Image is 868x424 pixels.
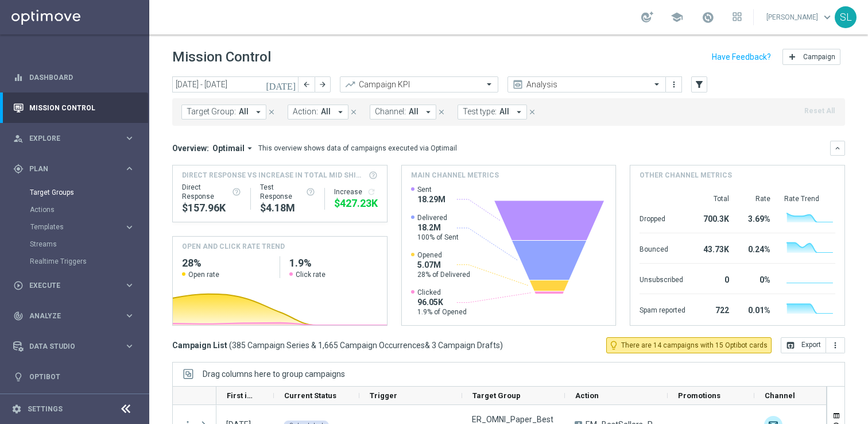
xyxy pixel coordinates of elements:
[527,106,537,118] button: close
[303,80,311,88] i: arrow_back
[30,205,119,214] a: Actions
[417,297,467,307] span: 96.05K
[212,143,245,153] span: Optimail
[28,406,63,413] a: Settings
[781,340,845,349] multiple-options-button: Export to CSV
[30,201,148,218] div: Actions
[124,310,135,321] i: keyboard_arrow_right
[375,107,406,117] span: Channel:
[743,209,770,227] div: 3.69%
[258,143,457,153] div: This overview shows data of campaigns executed via Optimail
[640,239,685,257] div: Bounced
[781,337,826,353] button: open_in_browser Export
[699,209,729,227] div: 700.3K
[30,253,148,270] div: Realtime Triggers
[182,256,270,270] h2: 28%
[640,269,685,288] div: Unsubscribed
[29,313,124,319] span: Analyze
[432,340,500,350] span: 3 Campaign Drafts
[743,300,770,318] div: 0.01%
[575,391,599,400] span: Action
[288,105,348,120] button: Action: All arrow_drop_down
[437,108,445,116] i: close
[13,372,135,381] button: lightbulb Optibot
[30,218,148,236] div: Templates
[13,311,135,321] button: track_changes Analyze keyboard_arrow_right
[227,391,254,400] span: First in Range
[786,341,795,350] i: open_in_browser
[239,107,249,117] span: All
[13,311,24,321] i: track_changes
[13,311,124,321] div: Analyze
[182,201,241,215] div: $157,961
[743,269,770,288] div: 0%
[181,105,266,120] button: Target Group: All arrow_drop_down
[124,341,135,352] i: keyboard_arrow_right
[260,183,315,201] div: Test Response
[229,340,232,350] span: (
[29,92,135,123] a: Mission Control
[187,107,236,117] span: Target Group:
[29,135,124,142] span: Explore
[834,144,842,152] i: keyboard_arrow_down
[423,107,433,117] i: arrow_drop_down
[699,269,729,288] div: 0
[411,170,499,180] h4: Main channel metrics
[699,239,729,257] div: 43.73K
[417,250,470,260] span: Opened
[417,233,459,242] span: 100% of Sent
[30,222,135,232] button: Templates keyboard_arrow_right
[13,134,135,143] div: person_search Explore keyboard_arrow_right
[370,391,397,400] span: Trigger
[830,141,845,156] button: keyboard_arrow_down
[30,236,148,253] div: Streams
[29,282,124,289] span: Execute
[232,340,425,350] span: 385 Campaign Series & 1,665 Campaign Occurrences
[266,79,297,90] i: [DATE]
[268,108,276,116] i: close
[500,340,503,350] span: )
[124,133,135,144] i: keyboard_arrow_right
[782,49,840,65] button: add Campaign
[321,107,331,117] span: All
[606,337,772,353] button: lightbulb_outline There are 14 campaigns with 15 Optibot cards
[30,188,119,197] a: Target Groups
[253,107,263,117] i: arrow_drop_down
[266,106,277,118] button: close
[348,106,359,118] button: close
[436,106,447,118] button: close
[172,76,299,92] input: Select date range
[765,391,795,400] span: Channel
[472,391,521,400] span: Target Group
[699,194,729,203] div: Total
[417,185,445,194] span: Sent
[124,222,135,233] i: keyboard_arrow_right
[512,79,524,90] i: preview
[678,391,720,400] span: Promotions
[124,280,135,291] i: keyboard_arrow_right
[367,187,376,196] button: refresh
[13,281,135,290] button: play_circle_outline Execute keyboard_arrow_right
[284,391,336,400] span: Current Status
[245,143,255,153] i: arrow_drop_down
[13,103,135,113] button: Mission Control
[13,280,24,291] i: play_circle_outline
[182,183,241,201] div: Direct Response
[609,340,619,350] i: lightbulb_outline
[743,194,770,203] div: Rate
[669,80,679,89] i: more_vert
[13,73,135,82] button: equalizer Dashboard
[13,133,24,144] i: person_search
[182,241,285,252] h4: OPEN AND CLICK RATE TREND
[13,62,135,92] div: Dashboard
[514,107,524,117] i: arrow_drop_down
[30,223,113,230] span: Templates
[835,6,857,28] div: SL
[826,337,845,353] button: more_vert
[765,9,835,26] a: [PERSON_NAME]keyboard_arrow_down
[203,369,345,379] span: Drag columns here to group campaigns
